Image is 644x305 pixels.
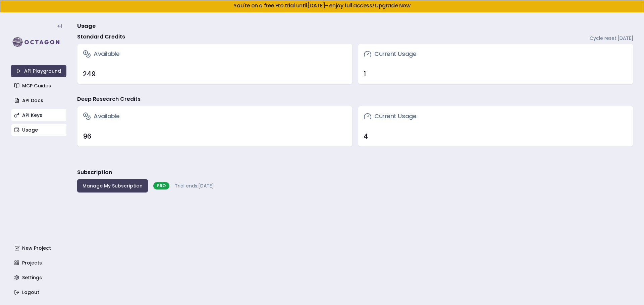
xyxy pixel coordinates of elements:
h3: Current Usage [364,49,416,59]
img: logo-rect-yK7x_WSZ.svg [11,35,66,49]
a: Logout [11,286,67,298]
h3: Available [83,111,120,121]
a: MCP Guides [11,80,67,92]
h3: Available [83,49,120,59]
h3: Subscription [77,168,112,176]
h4: Standard Credits [77,33,125,41]
h5: You're on a free Pro trial until [DATE] - enjoy full access! [6,3,638,8]
div: 249 [83,69,347,79]
span: Usage [77,22,96,30]
a: API Playground [11,65,66,77]
a: Usage [11,124,67,136]
button: Manage My Subscription [77,179,148,193]
div: 96 [83,132,347,141]
h4: Deep Research Credits [77,95,141,103]
a: New Project [11,242,67,254]
a: Upgrade Now [375,2,411,9]
div: 1 [364,69,628,79]
span: Trial ends: [DATE] [175,182,214,189]
a: Settings [11,272,67,284]
a: API Keys [11,109,67,121]
div: PRO [153,182,169,189]
span: Cycle reset: [DATE] [590,35,633,42]
h3: Current Usage [364,111,416,121]
div: 4 [364,132,628,141]
a: API Docs [11,94,67,106]
a: Projects [11,257,67,269]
